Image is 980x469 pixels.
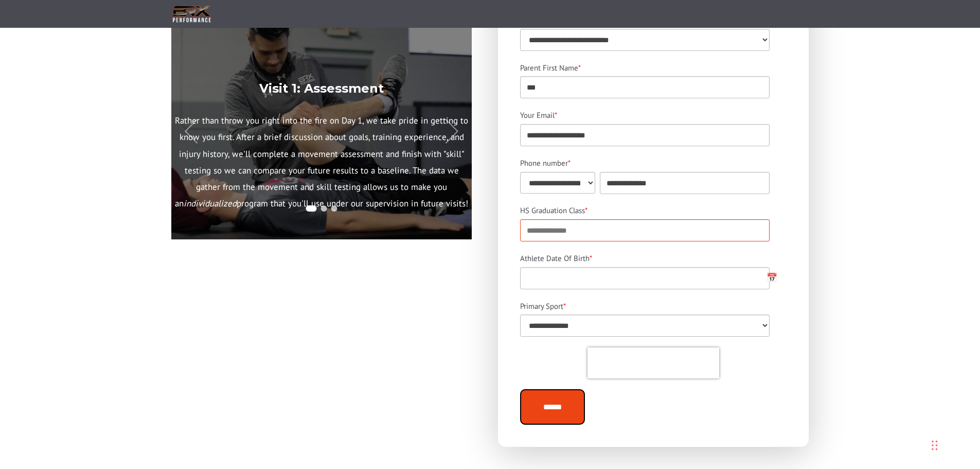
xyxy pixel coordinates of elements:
iframe: Chat Widget [834,358,980,469]
p: Rather than throw you right into the fire on Day 1, we take pride in getting to know you first. A... [171,112,472,212]
strong: Visit 1: Assessment [259,80,384,95]
i: individualized [184,198,237,209]
iframe: reCAPTCHA [587,348,719,378]
div: Drag [932,430,938,461]
span: Primary Sport [520,301,563,311]
span: HS Graduation Class [520,205,585,215]
img: BRX Transparent Logo-2 [171,4,212,25]
span: Athlete Date Of Birth [520,253,590,263]
span: Parent First Name [520,63,578,73]
span: Phone number [520,158,568,168]
p: Your second visit to BRX - the 1-on-1 - is your first "real" training session under our guidance.... [472,112,772,212]
span: Your Email [520,110,555,120]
